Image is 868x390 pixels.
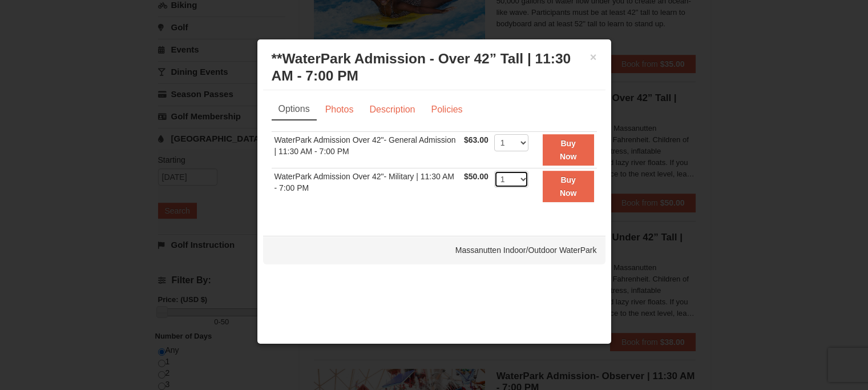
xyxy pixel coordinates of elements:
span: $63.00 [464,135,488,144]
a: Policies [423,99,470,120]
button: Buy Now [543,171,594,202]
strong: Buy Now [560,139,577,160]
strong: Buy Now [560,175,577,197]
td: WaterPark Admission Over 42"- General Admission | 11:30 AM - 7:00 PM [272,132,462,168]
a: Description [362,99,422,120]
button: × [590,51,597,63]
a: Photos [318,99,361,120]
a: Options [272,99,317,120]
div: Massanutten Indoor/Outdoor WaterPark [263,236,605,264]
span: $50.00 [464,172,488,181]
h3: **WaterPark Admission - Over 42” Tall | 11:30 AM - 7:00 PM [272,50,597,85]
button: Buy Now [543,134,594,166]
td: WaterPark Admission Over 42"- Military | 11:30 AM - 7:00 PM [272,168,462,204]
